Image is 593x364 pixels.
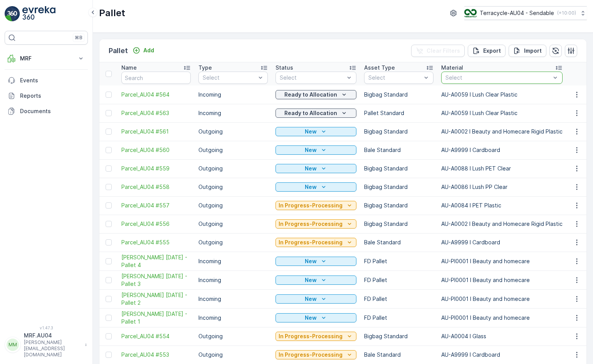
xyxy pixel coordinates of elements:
div: Toggle Row Selected [106,333,112,339]
td: AU-PI0001 I Beauty and homecare [437,270,566,289]
button: In Progress-Processing [276,219,356,229]
p: Select [203,74,256,82]
div: Toggle Row Selected [106,184,112,190]
p: New [305,183,317,191]
button: New [276,257,356,266]
button: New [276,313,356,322]
p: In Progress-Processing [279,332,343,340]
a: Parcel_AU04 #554 [121,332,191,340]
p: Documents [20,107,85,115]
td: AU-A0059 I Lush Clear Plastic [437,85,566,104]
p: Pallet [99,7,125,19]
span: [PERSON_NAME] [DATE] - Pallet 4 [121,254,191,269]
a: Parcel_AU04 #561 [121,128,191,135]
p: New [305,257,317,265]
td: FD Pallet [360,252,437,270]
td: Bigbag Standard [360,122,437,141]
td: FD Pallet [360,270,437,289]
p: Type [198,64,212,72]
td: Incoming [195,289,272,308]
p: New [305,128,317,135]
td: Bale Standard [360,346,437,364]
button: Ready to Allocation [276,90,356,99]
a: Reports [5,88,88,104]
div: Toggle Row Selected [106,258,112,264]
td: AU-PI0001 I Beauty and homecare [437,252,566,270]
button: Import [509,45,546,57]
td: Bale Standard [360,233,437,252]
button: New [276,127,356,136]
p: New [305,314,317,322]
a: Parcel_AU04 #556 [121,220,191,228]
p: Material [441,64,463,72]
p: Export [483,47,501,55]
p: [PERSON_NAME][EMAIL_ADDRESS][DOMAIN_NAME] [24,339,81,358]
span: [PERSON_NAME] [DATE] - Pallet 2 [121,291,191,307]
td: FD Pallet [360,289,437,308]
a: Parcel_AU04 #559 [121,165,191,172]
button: In Progress-Processing [276,238,356,247]
td: FD Pallet [360,308,437,327]
td: AU-A0088 I Lush PET Clear [437,159,566,178]
td: Outgoing [195,233,272,252]
button: Clear Filters [411,45,465,57]
p: Events [20,77,85,84]
div: Toggle Row Selected [106,239,112,245]
p: In Progress-Processing [279,202,343,209]
div: MM [7,339,19,351]
a: Events [5,73,88,88]
td: Outgoing [195,159,272,178]
a: Parcel_AU04 #563 [121,109,191,117]
button: In Progress-Processing [276,332,356,341]
td: AU-PI0001 I Beauty and homecare [437,308,566,327]
button: Export [468,45,506,57]
div: Toggle Row Selected [106,277,112,283]
p: Pallet [109,45,128,56]
td: Incoming [195,85,272,104]
p: New [305,295,317,303]
a: Parcel_AU04 #558 [121,183,191,191]
button: New [276,294,356,304]
a: Parcel_AU04 #553 [121,351,191,359]
td: Incoming [195,270,272,289]
p: Reports [20,92,85,100]
td: Outgoing [195,196,272,215]
a: Parcel_AU04 #555 [121,239,191,246]
div: Toggle Row Selected [106,221,112,227]
div: Toggle Row Selected [106,110,112,116]
a: FD Mecca 13.8.25 - Pallet 4 [121,254,191,269]
a: FD Mecca 13.8.25 - Pallet 2 [121,291,191,307]
p: Select [368,74,422,82]
p: Asset Type [364,64,395,72]
td: Outgoing [195,178,272,196]
button: MMMRF.AU04[PERSON_NAME][EMAIL_ADDRESS][DOMAIN_NAME] [5,332,88,358]
td: AU-A9999 I Cardboard [437,233,566,252]
button: New [276,276,356,285]
p: New [305,276,317,284]
p: Status [276,64,293,72]
td: AU-A9999 I Cardboard [437,141,566,159]
span: Parcel_AU04 #557 [121,202,191,209]
p: MRF.AU04 [24,332,81,339]
div: Toggle Row Selected [106,165,112,172]
td: Bigbag Standard [360,327,437,346]
td: Bigbag Standard [360,178,437,196]
td: Outgoing [195,346,272,364]
p: Clear Filters [427,47,460,55]
td: Outgoing [195,215,272,233]
button: In Progress-Processing [276,350,356,359]
a: Parcel_AU04 #560 [121,146,191,154]
button: New [276,182,356,192]
img: logo_light-DOdMpM7g.png [22,6,55,22]
td: Bigbag Standard [360,85,437,104]
p: New [305,165,317,172]
p: Select [280,74,344,82]
td: Outgoing [195,122,272,141]
td: AU-A0086 I Lush PP Clear [437,178,566,196]
div: Toggle Row Selected [106,202,112,209]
